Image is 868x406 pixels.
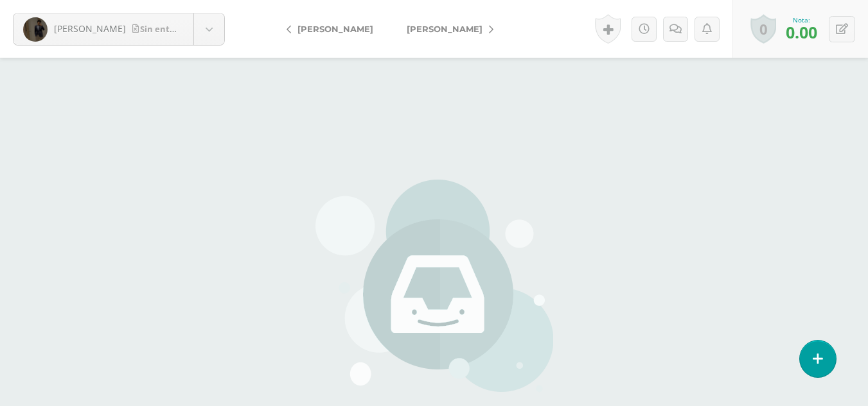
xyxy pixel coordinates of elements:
span: [PERSON_NAME] [407,24,483,34]
a: 0 [750,14,776,44]
span: Sin entrega [132,23,188,35]
span: [PERSON_NAME] [54,22,126,35]
img: 8bc23ce07c97aad262ef09459d35d159.png [23,17,48,42]
span: 0.00 [786,21,817,43]
a: [PERSON_NAME] [276,13,390,44]
a: [PERSON_NAME] [390,13,504,44]
a: [PERSON_NAME]Sin entrega [13,13,224,45]
span: [PERSON_NAME] [297,24,373,34]
img: stages.png [315,180,553,398]
div: Nota: [786,15,817,24]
